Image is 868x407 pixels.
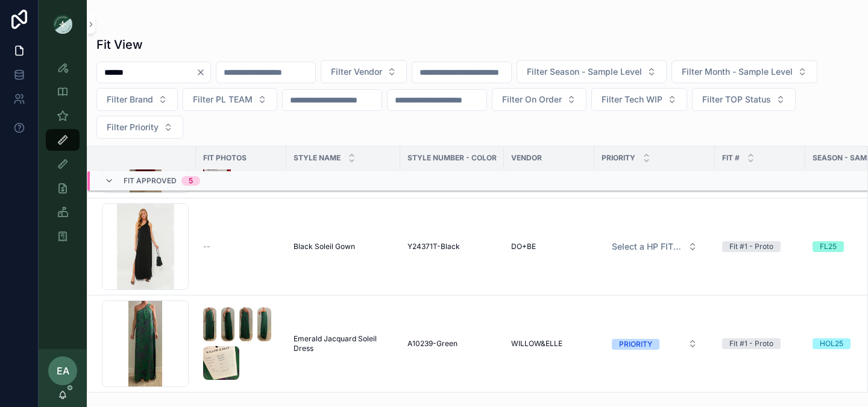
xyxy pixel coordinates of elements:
[203,242,279,251] a: --
[602,93,662,106] span: Filter Tech WIP
[619,339,652,350] div: PRIORITY
[203,308,216,341] img: Screenshot-2025-08-26-at-4.58.32-PM.png
[257,308,272,341] img: Screenshot-2025-08-26-at-4.58.41-PM.png
[321,60,407,83] button: Select Button
[729,338,773,349] div: Fit #1 - Proto
[602,235,708,258] a: Select Button
[189,176,193,186] div: 5
[407,339,458,349] span: A10239-Green
[517,60,667,83] button: Select Button
[331,66,382,78] span: Filter Vendor
[729,241,773,252] div: Fit #1 - Proto
[294,242,393,251] a: Black Soleil Gown
[183,88,277,111] button: Select Button
[203,242,210,251] span: --
[96,36,143,53] h1: Fit View
[511,153,542,163] span: Vendor
[820,241,837,252] div: FL25
[407,339,497,349] a: A10239-Green
[107,121,159,133] span: Filter Priority
[511,339,562,349] span: WILLOW&ELLE
[203,308,279,380] a: Screenshot-2025-08-26-at-4.58.32-PM.pngScreenshot-2025-08-26-at-4.58.35-PM.pngScreenshot-2025-08-...
[294,242,355,251] span: Black Soleil Gown
[602,236,707,257] button: Select Button
[196,68,210,77] button: Clear
[492,88,587,111] button: Select Button
[612,241,683,253] span: Select a HP FIT LEVEL
[193,93,253,106] span: Filter PL TEAM
[124,176,177,186] span: Fit Approved
[96,116,183,139] button: Select Button
[203,153,247,163] span: Fit Photos
[722,153,740,163] span: Fit #
[203,346,239,380] img: Screenshot-2025-08-26-at-4.58.45-PM.png
[294,153,341,163] span: STYLE NAME
[692,88,796,111] button: Select Button
[591,88,687,111] button: Select Button
[682,66,793,78] span: Filter Month - Sample Level
[722,338,798,349] a: Fit #1 - Proto
[221,308,234,341] img: Screenshot-2025-08-26-at-4.58.35-PM.png
[511,242,536,251] span: DO+BE
[702,93,771,106] span: Filter TOP Status
[407,242,497,251] a: Y24371T-Black
[671,60,817,83] button: Select Button
[96,88,178,111] button: Select Button
[39,48,87,263] div: scrollable content
[53,14,72,34] img: App logo
[722,241,798,252] a: Fit #1 - Proto
[527,66,642,78] span: Filter Season - Sample Level
[502,93,562,106] span: Filter On Order
[602,333,707,355] button: Select Button
[820,338,843,349] div: HOL25
[407,242,460,251] span: Y24371T-Black
[602,332,708,355] a: Select Button
[294,334,393,353] a: Emerald Jacquard Soleil Dress
[239,308,253,341] img: Screenshot-2025-08-26-at-4.58.37-PM.png
[407,153,497,163] span: Style Number - Color
[57,364,69,378] span: EA
[511,339,587,349] a: WILLOW&ELLE
[602,153,635,163] span: PRIORITY
[107,93,153,106] span: Filter Brand
[511,242,587,251] a: DO+BE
